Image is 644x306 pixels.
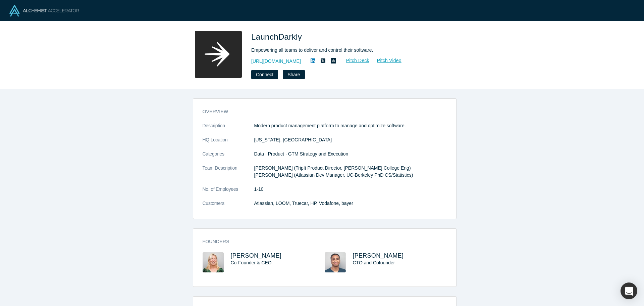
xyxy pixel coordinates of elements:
[251,32,304,41] span: LaunchDarkly
[203,186,254,200] dt: No. of Employees
[203,136,254,150] dt: HQ Location
[195,31,242,78] img: LaunchDarkly's Logo
[370,57,402,64] a: Pitch Video
[231,260,272,265] span: Co-Founder & CEO
[203,165,254,186] dt: Team Description
[254,136,447,143] dd: [US_STATE], [GEOGRAPHIC_DATA]
[231,252,282,259] a: [PERSON_NAME]
[203,108,437,115] h3: overview
[325,252,346,272] img: John Kodumal's Profile Image
[353,252,404,259] a: [PERSON_NAME]
[254,151,348,157] span: Data · Product · GTM Strategy and Execution
[203,238,437,245] h3: Founders
[251,58,301,65] a: [URL][DOMAIN_NAME]
[283,70,305,79] button: Share
[203,252,224,272] img: Edith Harbaugh's Profile Image
[339,57,370,64] a: Pitch Deck
[254,165,447,179] p: [PERSON_NAME] (TripIt Product Director, [PERSON_NAME] College Eng) [PERSON_NAME] (Atlassian Dev M...
[203,150,254,165] dt: Categories
[203,200,254,214] dt: Customers
[254,186,447,193] dd: 1-10
[353,260,395,265] span: CTO and Cofounder
[251,47,439,54] div: Empowering all teams to deliver and control their software.
[254,200,447,207] dd: Atlassian, LOOM, Truecar, HP, Vodafone, bayer
[251,70,278,79] button: Connect
[9,5,79,16] img: Alchemist Logo
[203,122,254,136] dt: Description
[254,122,447,129] p: Modern product management platform to manage and optimize software.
